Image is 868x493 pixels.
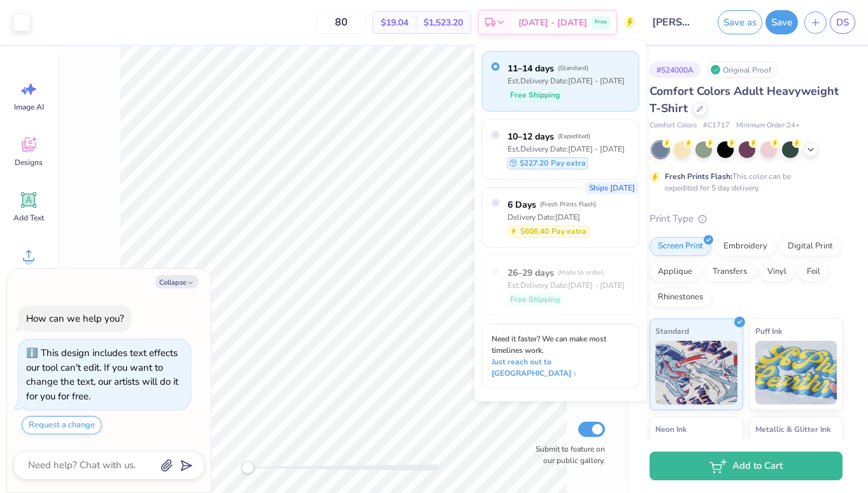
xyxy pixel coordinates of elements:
[655,422,687,436] span: Neon Ink
[381,16,408,29] span: $19.04
[558,132,590,141] span: ( Expedited )
[755,324,782,338] span: Puff Ink
[650,83,839,116] span: Comfort Colors Adult Heavyweight T-Shirt
[26,312,124,325] div: How can we help you?
[241,461,254,474] div: Accessibility label
[830,11,855,34] a: DS
[650,452,843,480] button: Add to Cart
[558,64,588,73] span: ( Standard )
[508,75,625,87] div: Est. Delivery Date: [DATE] - [DATE]
[650,62,701,78] div: # 524000A
[510,294,560,305] span: Free Shipping
[492,356,630,379] span: Just reach out to [GEOGRAPHIC_DATA]
[529,443,605,466] label: Submit to feature on our public gallery.
[650,262,701,282] div: Applique
[643,10,705,35] input: Untitled Design
[755,422,830,436] span: Metallic & Glitter Ink
[492,334,606,355] span: Need it faster? We can make most timelines work.
[317,11,366,34] input: – –
[718,10,762,34] button: Save as
[508,157,588,169] div: Pay extra
[707,62,778,78] div: Original Proof
[799,262,829,282] div: Foil
[520,157,548,169] span: $227.20
[704,262,755,282] div: Transfers
[650,120,697,131] span: Comfort Colors
[540,200,596,209] span: ( Fresh Prints Flash )
[655,341,737,404] img: Standard
[15,157,43,168] span: Designs
[423,16,463,29] span: $1,523.20
[765,10,798,34] button: Save
[26,347,178,403] div: This design includes text effects our tool can't edit. If you want to change the text, our artist...
[650,211,843,226] div: Print Type
[736,120,800,131] span: Minimum Order: 24 +
[508,130,554,143] span: 10–12 days
[665,171,732,182] strong: Fresh Prints Flash:
[650,237,711,256] div: Screen Print
[665,171,822,194] div: This color can be expedited for 5 day delivery.
[520,225,549,237] span: $606.40
[22,416,102,434] button: Request a change
[508,280,625,291] div: Est. Delivery Date: [DATE] - [DATE]
[558,268,604,277] span: ( Made to order )
[655,324,689,338] span: Standard
[650,288,711,307] div: Rhinestones
[759,262,795,282] div: Vinyl
[508,198,536,211] span: 6 Days
[703,120,730,131] span: # C1717
[155,275,198,289] button: Collapse
[779,237,841,256] div: Digital Print
[508,211,596,223] div: Delivery Date: [DATE]
[508,143,625,155] div: Est. Delivery Date: [DATE] - [DATE]
[14,102,44,112] span: Image AI
[715,237,776,256] div: Embroidery
[508,266,554,280] span: 26–29 days
[518,16,587,29] span: [DATE] - [DATE]
[595,18,607,27] span: Free
[836,15,849,30] span: DS
[13,213,44,223] span: Add Text
[755,341,837,404] img: Puff Ink
[508,225,589,238] div: Pay extra
[508,62,554,75] span: 11–14 days
[510,89,560,101] span: Free Shipping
